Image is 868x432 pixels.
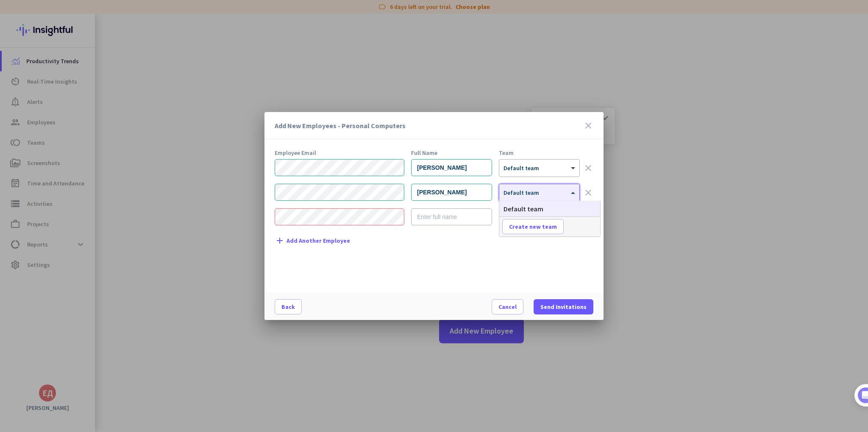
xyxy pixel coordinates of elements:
input: Enter full name [411,208,492,225]
span: Create new team [509,222,557,231]
div: Employee Email [275,150,404,156]
input: Enter full name [411,184,492,201]
button: Send Invitations [534,299,593,314]
i: close [583,121,593,131]
button: Create new team [502,219,564,234]
i: clear [583,188,593,198]
input: Enter full name [411,159,492,176]
button: Cancel [492,299,523,314]
div: Team [499,150,580,156]
span: Cancel [498,303,517,311]
i: clear [583,163,593,173]
h3: Add New Employees - Personal Computers [275,122,583,129]
span: Send Invitations [540,303,587,311]
button: Back [275,299,302,314]
span: Back [281,303,295,311]
div: Full Name [411,150,492,156]
div: Options List [499,201,600,216]
i: add [275,236,285,246]
span: Add Another Employee [287,238,350,244]
span: Default team [504,205,543,213]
